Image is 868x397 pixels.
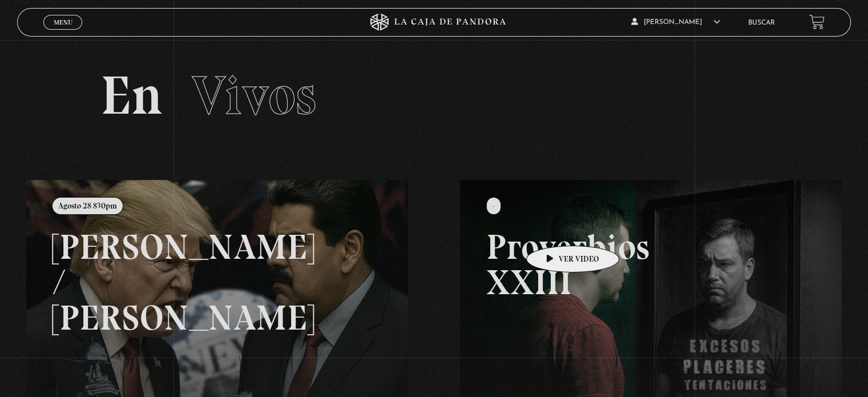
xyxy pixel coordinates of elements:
[748,19,775,26] a: Buscar
[192,63,316,128] span: Vivos
[809,14,825,30] a: View your shopping cart
[100,69,767,123] h2: En
[50,29,76,37] span: Cerrar
[54,19,72,26] span: Menu
[631,19,720,26] span: [PERSON_NAME]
